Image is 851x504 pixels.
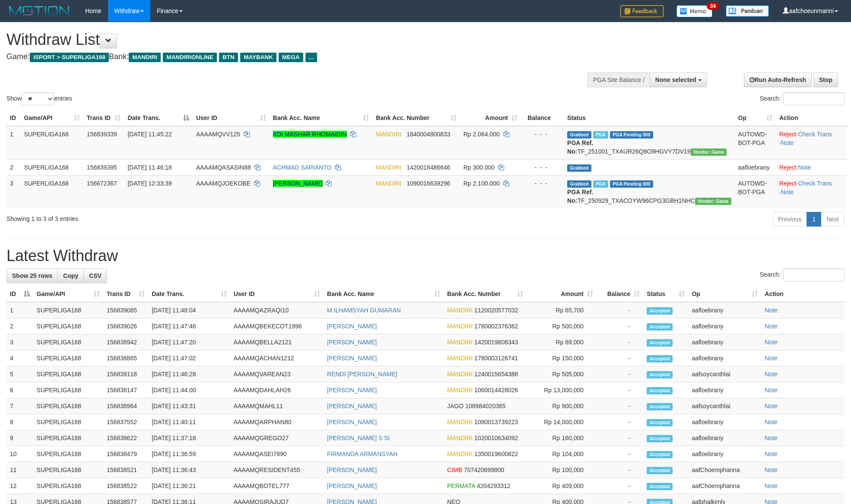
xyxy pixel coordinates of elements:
[744,72,812,87] a: Run Auto-Refresh
[527,398,597,414] td: Rp 900,000
[6,430,33,446] td: 9
[527,286,597,302] th: Amount: activate to sort column ascending
[688,318,761,334] td: aafloebrany
[447,482,475,489] span: PERMATA
[807,212,821,227] a: 1
[593,131,608,139] span: Marked by aafsoycanthlai
[63,272,78,279] span: Copy
[57,268,84,283] a: Copy
[22,92,54,105] select: Showentries
[327,482,377,489] a: [PERSON_NAME]
[33,414,103,430] td: SUPERLIGA168
[776,126,847,160] td: · ·
[6,286,33,302] th: ID: activate to sort column descending
[735,175,776,208] td: AUTOWD-BOT-PGA
[524,130,560,139] div: - - -
[103,366,148,382] td: 156839118
[474,323,518,330] span: Copy 1780002376362 to clipboard
[20,159,83,175] td: SUPERLIGA168
[230,462,324,478] td: AAAAMQRESIDENT455
[230,286,324,302] th: User ID: activate to sort column ascending
[647,451,673,458] span: Accepted
[148,398,230,414] td: [DATE] 11:43:31
[610,131,653,139] span: PGA Pending
[444,286,527,302] th: Bank Acc. Number: activate to sort column ascending
[765,466,778,473] a: Note
[406,180,450,187] span: Copy 1090016639296 to clipboard
[148,302,230,318] td: [DATE] 11:48:04
[765,403,778,409] a: Note
[305,53,317,62] span: ...
[779,164,797,171] a: Reject
[647,435,673,442] span: Accepted
[527,302,597,318] td: Rp 65,700
[688,398,761,414] td: aafsoycanthlai
[776,159,847,175] td: ·
[230,318,324,334] td: AAAAMQBEKECOT1996
[527,318,597,334] td: Rp 500,000
[597,318,643,334] td: -
[647,419,673,426] span: Accepted
[127,164,171,171] span: [DATE] 11:46:18
[193,110,270,126] th: User ID: activate to sort column ascending
[230,398,324,414] td: AAAAMQMAHL11
[564,175,734,208] td: TF_250929_TXACOYW96CPG3GBH1NHC
[33,462,103,478] td: SUPERLIGA168
[597,478,643,494] td: -
[474,307,518,314] span: Copy 1120020577032 to clipboard
[103,318,148,334] td: 156839026
[597,286,643,302] th: Balance: activate to sort column ascending
[655,76,696,83] span: None selected
[527,334,597,350] td: Rp 69,000
[87,180,117,187] span: 156672367
[6,478,33,494] td: 12
[196,164,251,171] span: AAAAMQASASIN88
[691,148,727,156] span: Vendor URL: https://trx31.1velocity.biz
[524,179,560,188] div: - - -
[735,110,776,126] th: Op: activate to sort column ascending
[148,350,230,366] td: [DATE] 11:47:02
[327,450,397,457] a: FIRMANDA ARMANSYAH
[474,387,518,394] span: Copy 1060014428026 to clipboard
[726,5,769,17] img: panduan.png
[447,339,473,346] span: MANDIRI
[148,462,230,478] td: [DATE] 11:36:43
[6,446,33,462] td: 10
[474,419,518,425] span: Copy 1080013739223 to clipboard
[597,446,643,462] td: -
[219,53,238,62] span: BTN
[33,350,103,366] td: SUPERLIGA168
[597,430,643,446] td: -
[87,131,117,138] span: 156839339
[12,272,52,279] span: Show 25 rows
[527,478,597,494] td: Rp 409,000
[6,334,33,350] td: 3
[688,430,761,446] td: aafloebrany
[33,430,103,446] td: SUPERLIGA168
[597,302,643,318] td: -
[464,466,504,473] span: Copy 707420699800 to clipboard
[688,462,761,478] td: aafChoemphanna
[474,339,518,346] span: Copy 1420019808343 to clipboard
[196,180,251,187] span: AAAAMQJOEKOBE
[273,180,323,187] a: [PERSON_NAME]
[6,350,33,366] td: 4
[735,126,776,160] td: AUTOWD-BOT-PGA
[327,307,401,314] a: M ILHAMSYAH GUMARAN
[230,302,324,318] td: AAAAMQAZRAQI10
[33,398,103,414] td: SUPERLIGA168
[688,382,761,398] td: aafloebrany
[6,318,33,334] td: 2
[83,110,124,126] th: Trans ID: activate to sort column ascending
[327,323,377,330] a: [PERSON_NAME]
[447,466,462,473] span: CIMB
[527,462,597,478] td: Rp 100,000
[327,355,377,362] a: [PERSON_NAME]
[447,450,473,457] span: MANDIRI
[6,175,20,208] td: 3
[103,462,148,478] td: 156838521
[6,382,33,398] td: 6
[765,387,778,394] a: Note
[103,446,148,462] td: 156838479
[688,366,761,382] td: aafsoycanthlai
